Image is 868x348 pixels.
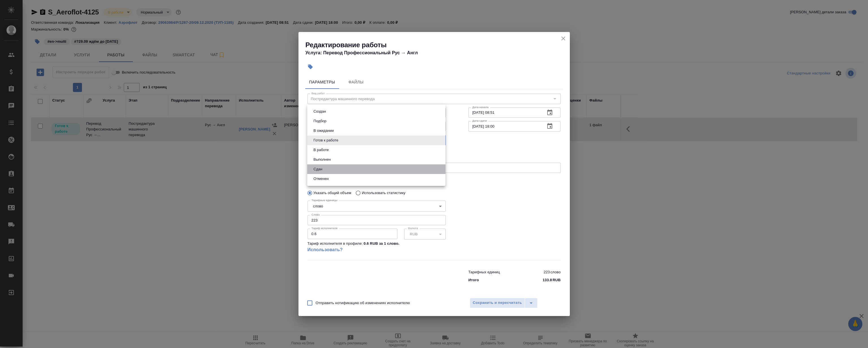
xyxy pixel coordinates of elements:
[312,176,330,182] button: Отменен
[312,118,328,124] button: Подбор
[312,147,330,153] button: В работе
[312,108,328,115] button: Создан
[312,156,332,163] button: Выполнен
[312,128,335,134] button: В ожидании
[312,166,324,172] button: Сдан
[312,137,340,143] button: Готов к работе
